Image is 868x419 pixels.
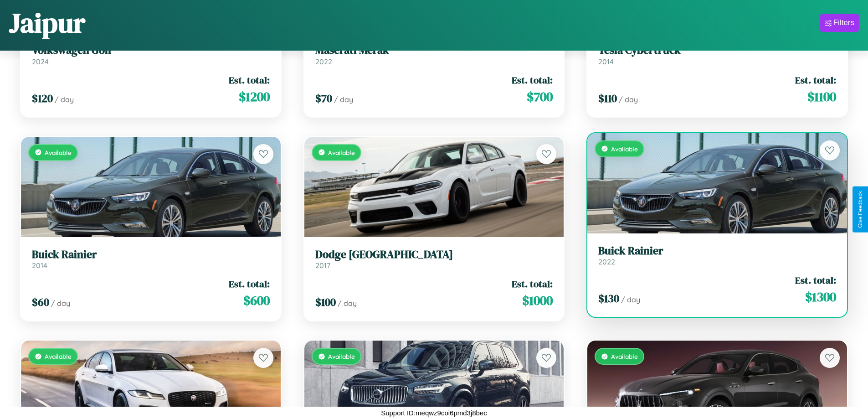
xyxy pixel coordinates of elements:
[45,352,72,360] span: Available
[598,257,615,266] span: 2022
[598,244,836,267] a: Buick Rainier2022
[598,44,836,66] a: Tesla Cybertruck2014
[611,352,638,360] span: Available
[820,14,859,32] button: Filters
[229,73,270,87] span: Est. total:
[611,145,638,153] span: Available
[315,295,336,310] span: $ 100
[55,95,74,104] span: / day
[9,4,85,41] h1: Jaipur
[315,248,553,270] a: Dodge [GEOGRAPHIC_DATA]2017
[795,73,836,87] span: Est. total:
[51,299,70,308] span: / day
[512,73,553,87] span: Est. total:
[229,277,270,290] span: Est. total:
[338,299,357,308] span: / day
[315,91,332,106] span: $ 70
[598,291,619,306] span: $ 130
[619,95,638,104] span: / day
[315,248,553,261] h3: Dodge [GEOGRAPHIC_DATA]
[315,44,553,57] h3: Maserati Merak
[807,88,836,106] span: $ 1100
[527,88,553,106] span: $ 700
[795,274,836,287] span: Est. total:
[315,57,332,66] span: 2022
[32,295,49,310] span: $ 60
[334,95,353,104] span: / day
[512,277,553,290] span: Est. total:
[32,57,49,66] span: 2024
[598,91,617,106] span: $ 110
[598,57,614,66] span: 2014
[32,248,270,261] h3: Buick Rainier
[598,244,836,258] h3: Buick Rainier
[598,44,836,57] h3: Tesla Cybertruck
[381,407,487,419] p: Support ID: meqwz9coi6pmd3j8bec
[32,91,53,106] span: $ 120
[315,44,553,66] a: Maserati Merak2022
[328,352,355,360] span: Available
[239,88,270,106] span: $ 1200
[32,248,270,270] a: Buick Rainier2014
[315,261,330,270] span: 2017
[32,261,47,270] span: 2014
[857,191,863,228] div: Give Feedback
[328,149,355,156] span: Available
[833,18,854,27] div: Filters
[805,288,836,306] span: $ 1300
[243,291,270,310] span: $ 600
[45,149,72,156] span: Available
[522,291,553,310] span: $ 1000
[32,44,270,57] h3: Volkswagen Golf
[32,44,270,66] a: Volkswagen Golf2024
[621,295,640,304] span: / day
